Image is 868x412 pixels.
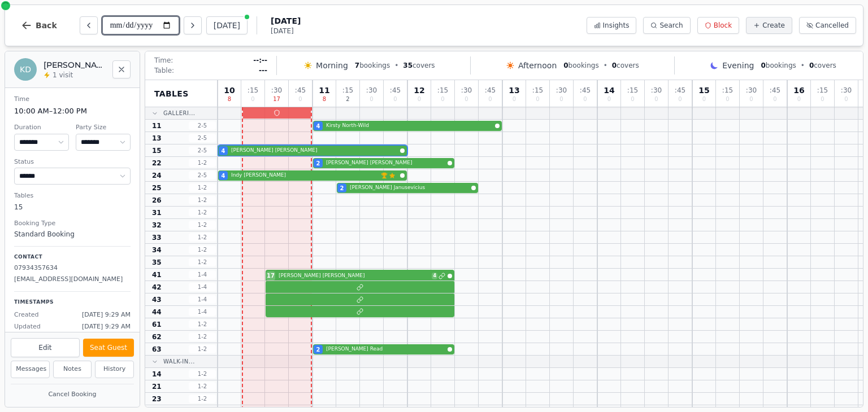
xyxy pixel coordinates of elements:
h2: [PERSON_NAME] [PERSON_NAME] [44,59,106,71]
span: 2 [316,159,320,168]
span: : 45 [390,87,401,94]
dt: Status [14,157,131,167]
span: Morning [316,60,348,71]
span: [PERSON_NAME] Janusevicius [350,184,469,192]
span: 2 [340,184,344,192]
dt: Duration [14,123,69,133]
span: [DATE] [271,15,301,27]
span: 0 [773,97,776,102]
span: 0 [761,62,765,69]
span: 62 [152,332,162,341]
span: 61 [152,320,162,329]
span: 0 [418,97,421,102]
span: 0 [563,62,568,69]
span: 44 [152,308,162,317]
span: 7 [355,62,359,69]
span: 4 [316,122,320,130]
span: [PERSON_NAME] [PERSON_NAME] [279,272,429,280]
span: 34 [152,246,162,255]
span: Search [659,21,683,30]
span: Time: [154,56,173,65]
span: 2 - 5 [189,121,216,130]
dt: Tables [14,191,131,201]
span: 2 - 5 [189,171,216,179]
span: • [604,61,607,70]
span: 11 [152,121,162,130]
button: History [95,361,134,378]
button: [DATE] [206,16,248,34]
span: : 30 [746,87,757,94]
span: : 15 [532,87,543,94]
span: 0 [536,97,539,102]
span: : 30 [366,87,377,94]
span: 22 [152,159,162,168]
span: 0 [298,97,302,102]
span: [PERSON_NAME] [PERSON_NAME] [231,147,398,155]
span: 26 [152,196,162,205]
span: 1 - 2 [189,159,216,167]
button: Back [12,12,66,39]
span: 0 [844,97,848,102]
span: 43 [152,295,162,304]
p: Contact [14,253,131,261]
span: [PERSON_NAME] [PERSON_NAME] [326,159,445,167]
button: Next day [184,16,202,34]
span: Cancelled [815,21,849,30]
span: 8 [323,97,326,102]
button: Previous day [80,16,98,34]
span: Tables [154,88,189,99]
span: Indy [PERSON_NAME] [231,172,379,179]
dd: 10:00 AM – 12:00 PM [14,106,131,117]
span: 0 [726,97,729,102]
button: Insights [587,17,637,34]
span: Back [36,21,57,29]
span: Afternoon [518,60,557,71]
span: Walk-In... [163,357,195,366]
span: 4 [222,147,225,155]
span: 15 [152,146,162,155]
span: • [801,61,805,70]
span: 2 - 5 [189,134,216,142]
span: 33 [152,233,162,242]
button: Close [112,60,131,78]
span: 0 [797,97,801,102]
span: Evening [722,60,754,71]
span: 0 [251,97,254,102]
button: Create [746,17,792,34]
span: 0 [607,97,611,102]
span: Updated [14,322,41,332]
span: 31 [152,208,162,217]
span: 15 [698,86,709,94]
span: 4 [432,273,437,279]
span: 1 - 2 [189,395,216,403]
span: 0 [809,62,814,69]
span: Block [714,21,732,30]
span: Insights [603,21,630,30]
span: 17 [273,97,280,102]
span: 63 [152,345,162,354]
span: 1 - 2 [189,332,216,341]
span: 2 [346,97,349,102]
span: 8 [228,97,231,102]
span: : 15 [817,87,828,94]
span: 0 [370,97,373,102]
span: 1 - 2 [189,208,216,217]
span: bookings [563,61,598,70]
span: 0 [393,97,397,102]
span: Galleri... [163,109,195,117]
span: 1 - 2 [189,183,216,192]
span: : 15 [437,87,448,94]
span: 0 [612,62,617,69]
span: 35 [152,258,162,267]
span: 10 [224,86,235,94]
dd: 15 [14,202,131,212]
span: : 30 [461,87,472,94]
span: 1 - 4 [189,295,216,304]
span: 1 - 2 [189,345,216,353]
span: 2 [316,345,320,354]
span: 1 - 4 [189,283,216,291]
span: : 15 [342,87,353,94]
span: 14 [604,86,614,94]
span: 42 [152,283,162,292]
span: 12 [414,86,424,94]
